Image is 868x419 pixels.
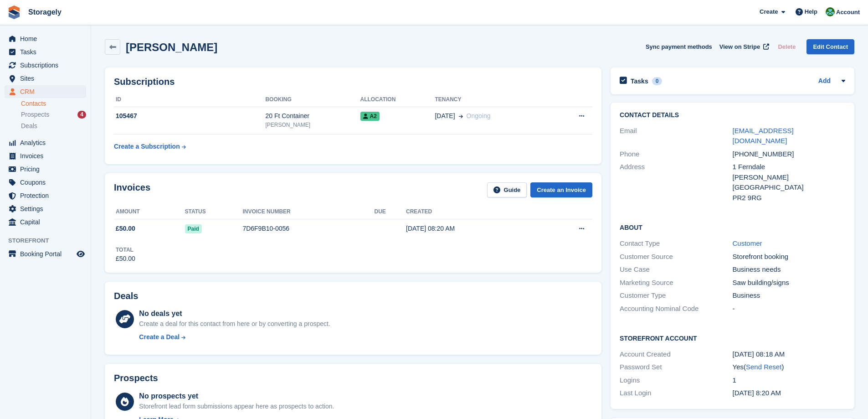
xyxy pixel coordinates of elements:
div: [PERSON_NAME] [265,121,360,129]
span: Home [20,32,75,45]
span: Deals [21,122,37,130]
a: Contacts [21,99,86,108]
a: menu [5,150,86,162]
span: Pricing [20,163,75,176]
a: Storagely [25,5,65,20]
div: 20 Ft Container [265,111,360,121]
th: Created [406,205,540,219]
div: Address [620,162,732,203]
h2: Tasks [631,77,648,85]
a: Guide [487,182,527,197]
div: £50.00 [116,254,135,264]
span: View on Stripe [719,42,760,52]
div: [GEOGRAPHIC_DATA] [733,182,845,193]
a: Preview store [75,248,86,259]
div: Contact Type [620,238,732,249]
a: menu [5,46,86,58]
a: menu [5,32,86,45]
a: View on Stripe [716,39,771,54]
div: Password Set [620,362,732,372]
div: Storefront lead form submissions appear here as prospects to action. [139,402,334,411]
th: ID [114,93,265,107]
span: Prospects [21,110,49,119]
a: Prospects 4 [21,110,86,119]
span: Invoices [20,150,75,162]
th: Status [185,205,243,219]
span: £50.00 [116,224,135,233]
th: Tenancy [435,93,552,107]
a: menu [5,163,86,176]
div: Accounting Nominal Code [620,304,732,314]
div: Create a deal for this contact from here or by converting a prospect. [139,319,330,329]
div: 7D6F9B10-0056 [242,224,374,233]
div: Customer Type [620,290,732,301]
h2: Storefront Account [620,333,845,342]
span: Subscriptions [20,59,75,72]
span: Storefront [8,236,91,245]
span: ( ) [744,363,784,371]
div: Create a Deal [139,332,180,342]
h2: Invoices [114,182,150,197]
div: 105467 [114,111,265,121]
a: Deals [21,121,86,131]
div: Last Login [620,388,732,398]
div: [PHONE_NUMBER] [733,149,845,160]
th: Amount [114,205,185,219]
div: Storefront booking [733,252,845,262]
button: Delete [774,39,799,54]
a: [EMAIL_ADDRESS][DOMAIN_NAME] [733,127,794,145]
a: menu [5,216,86,228]
span: Settings [20,202,75,215]
a: Add [818,76,831,87]
th: Booking [265,93,360,107]
a: menu [5,85,86,98]
div: [PERSON_NAME] [733,172,845,183]
h2: Subscriptions [114,77,592,87]
span: Coupons [20,176,75,189]
a: Customer [733,239,762,247]
a: Create an Invoice [530,182,592,197]
div: Yes [733,362,845,372]
span: Create [760,7,778,16]
span: [DATE] [435,111,455,121]
div: Phone [620,149,732,160]
h2: Prospects [114,373,158,383]
span: Protection [20,189,75,202]
time: 2025-09-02 07:20:27 UTC [733,389,781,397]
h2: About [620,222,845,232]
h2: Deals [114,291,138,301]
div: Account Created [620,349,732,360]
a: Edit Contact [806,39,854,54]
th: Allocation [360,93,435,107]
a: menu [5,202,86,215]
div: Use Case [620,264,732,275]
a: menu [5,248,86,260]
span: Capital [20,216,75,228]
div: [DATE] 08:20 AM [406,224,540,233]
div: [DATE] 08:18 AM [733,349,845,360]
div: Customer Source [620,252,732,262]
span: Ongoing [467,112,491,119]
span: Analytics [20,136,75,149]
div: Logins [620,375,732,386]
span: Booking Portal [20,248,75,260]
span: Tasks [20,46,75,58]
a: menu [5,72,86,85]
span: Sites [20,72,75,85]
th: Invoice number [242,205,374,219]
div: Marketing Source [620,278,732,288]
div: No prospects yet [139,391,334,402]
div: Business needs [733,264,845,275]
a: Create a Deal [139,332,330,342]
div: 1 [733,375,845,386]
span: Account [836,8,860,17]
div: 1 Ferndale [733,162,845,172]
span: A2 [360,112,380,121]
div: - [733,304,845,314]
img: Notifications [826,7,835,16]
span: Help [805,7,817,16]
span: CRM [20,85,75,98]
h2: [PERSON_NAME] [126,41,217,53]
img: stora-icon-8386f47178a22dfd0bd8f6a31ec36ba5ce8667c1dd55bd0f319d3a0aa187defe.svg [7,5,21,19]
div: 0 [652,77,663,85]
